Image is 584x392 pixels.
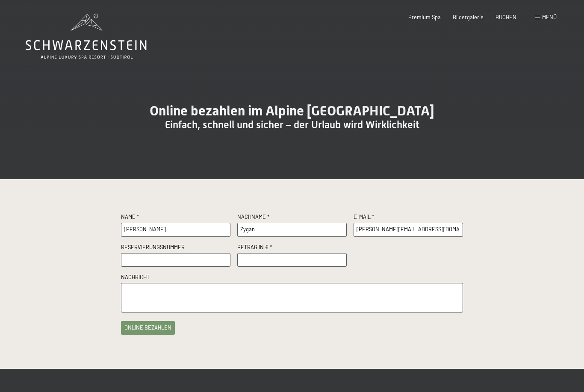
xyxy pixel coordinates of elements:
span: Online bezahlen im Alpine [GEOGRAPHIC_DATA] [150,103,434,119]
span: Einfach, schnell und sicher – der Urlaub wird Wirklichkeit [165,119,419,131]
a: BUCHEN [496,14,516,21]
label: E-Mail * [354,213,463,223]
label: Nachname * [237,213,347,223]
label: Betrag in € * [237,244,347,253]
label: Name * [121,213,230,223]
label: Reservierungsnummer [121,244,230,253]
a: Premium Spa [408,14,441,21]
label: Nachricht [121,274,463,283]
a: Bildergalerie [453,14,484,21]
span: Menü [542,14,557,21]
button: online bezahlen [121,321,175,335]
